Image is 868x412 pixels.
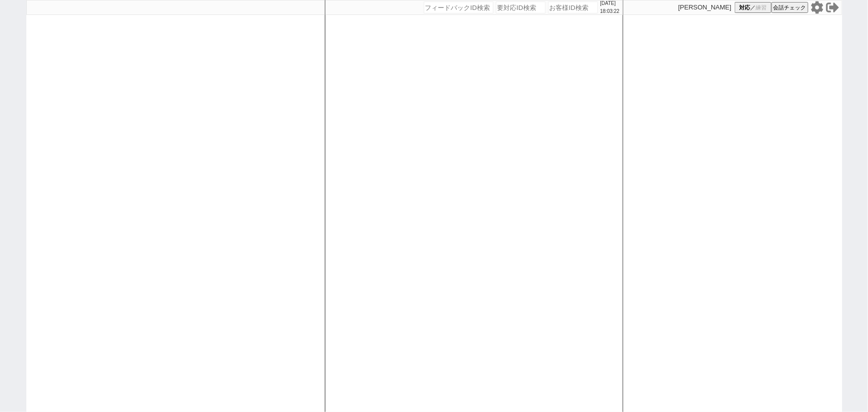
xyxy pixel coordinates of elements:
[678,3,732,11] p: [PERSON_NAME]
[739,4,750,11] span: 対応
[496,1,546,13] input: 要対応ID検索
[756,4,767,11] span: 練習
[773,4,806,11] span: 会話チェック
[548,1,598,13] input: お客様ID検索
[424,1,493,13] input: フィードバックID検索
[735,2,772,13] button: 対応／練習
[600,7,620,15] p: 18:03:22
[772,2,808,13] button: 会話チェック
